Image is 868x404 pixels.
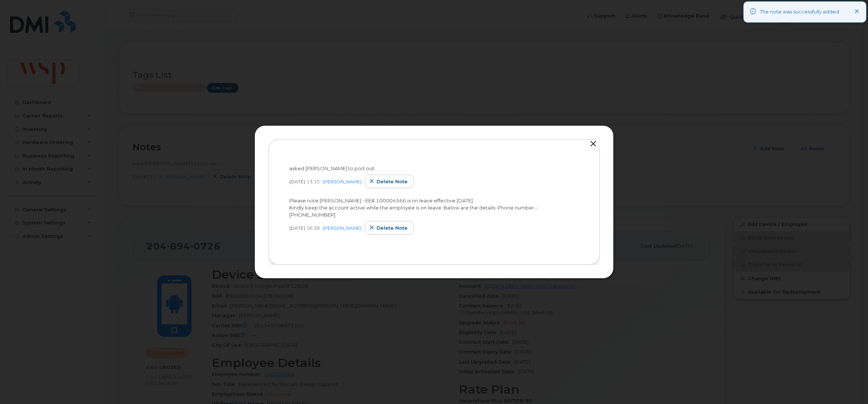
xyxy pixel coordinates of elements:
span: 13:15 [307,178,320,185]
span: Delete note [377,224,408,232]
span: Please note [PERSON_NAME] - EE# 100004566 is on leave effective [DATE]. Kindly keep the account a... [290,198,537,217]
button: Delete note [365,175,414,188]
a: [PERSON_NAME] [323,179,362,184]
span: 06:38 [307,225,320,231]
div: The note was successfully added [760,8,840,16]
span: Delete note [377,178,408,185]
span: [DATE] [290,178,305,185]
span: asked [PERSON_NAME] to port out [290,165,375,171]
span: [DATE] [290,225,305,231]
button: Delete note [365,221,414,235]
a: [PERSON_NAME] [323,225,362,231]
